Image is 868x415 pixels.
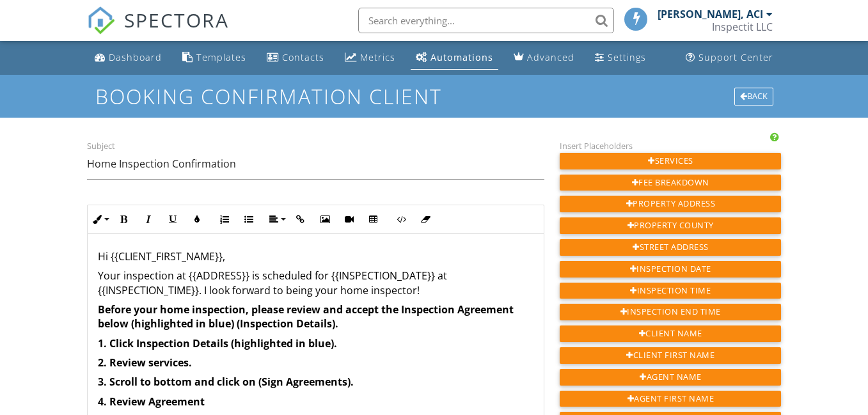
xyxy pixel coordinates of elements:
button: Insert Link (Ctrl+K) [288,207,313,231]
div: Metrics [360,51,395,63]
a: Automations (Basic) [411,46,498,70]
div: Property Address [560,196,781,212]
strong: 1. Click Inspection Details (highlighted in blue). [98,336,337,350]
div: Contacts [282,51,324,63]
strong: Before your home inspection, please review and accept the Inspection Agreement below (highlighted... [98,302,514,331]
div: Client Name [560,325,781,342]
button: Ordered List [212,207,237,231]
p: Hi {{CLIENT_FIRST_NAME}}, [98,249,534,263]
strong: 2. Review services. [98,356,192,370]
div: Agent First Name [560,391,781,407]
img: The Best Home Inspection Software - Spectora [87,6,115,35]
a: Back [734,90,773,101]
button: Underline (Ctrl+U) [161,207,185,231]
button: Insert Video [337,207,361,231]
div: Inspection Date [560,261,781,278]
button: Italic (Ctrl+I) [136,207,161,231]
h1: Booking confirmation client [95,85,773,107]
div: [PERSON_NAME], ACI [658,8,763,20]
a: Metrics [340,46,400,70]
a: Dashboard [90,46,167,70]
a: Templates [177,46,251,70]
a: SPECTORA [87,17,229,44]
div: Services [560,153,781,169]
button: Bold (Ctrl+B) [112,207,136,231]
button: Inline Style [88,207,112,231]
div: Templates [196,51,246,63]
button: Clear Formatting [413,207,438,231]
button: Align [264,207,288,231]
label: Insert Placeholders [560,140,633,152]
div: Street Address [560,239,781,256]
a: Support Center [681,46,778,70]
strong: 3. Scroll to bottom and click on (Sign Agreements). [98,375,354,389]
div: Client First Name [560,347,781,364]
p: Your inspection at {{ADDRESS}} is scheduled for {{INSPECTION_DATE}} at {{INSPECTION_TIME}}. I loo... [98,269,534,297]
div: Inspection End Time [560,304,781,320]
button: Insert Image (Ctrl+P) [313,207,337,231]
button: Unordered List [237,207,261,231]
div: Automations [430,51,493,63]
div: Dashboard [109,51,162,63]
span: SPECTORA [124,6,229,33]
label: Subject [87,141,115,152]
div: Fee Breakdown [560,175,781,191]
a: Advanced [509,46,580,70]
input: Search everything... [358,8,614,33]
button: Colors [185,207,209,231]
div: Agent Name [560,369,781,386]
div: Advanced [527,51,574,63]
button: Code View [389,207,413,231]
strong: 4. Review Agreement [98,395,205,409]
a: Contacts [262,46,329,70]
a: Settings [590,46,651,70]
div: Support Center [698,51,773,63]
div: Property County [560,217,781,234]
div: Inspection Time [560,283,781,299]
div: Settings [608,51,646,63]
div: Back [734,88,773,106]
button: Insert Table [361,207,386,231]
div: Inspectit LLC [712,20,773,33]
